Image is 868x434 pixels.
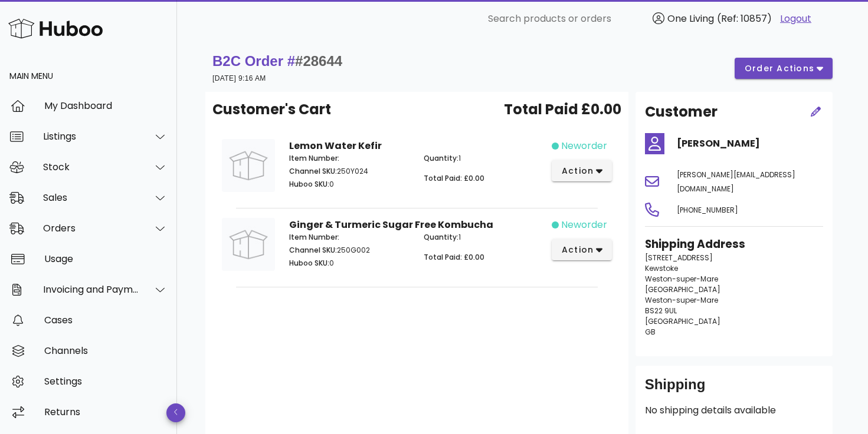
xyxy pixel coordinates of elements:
span: order actions [744,62,815,75]
strong: Lemon Water Kefir [289,139,382,153]
div: Sales [43,192,139,203]
div: Settings [44,376,168,387]
span: [GEOGRAPHIC_DATA] [645,284,720,294]
img: Product Image [222,139,275,192]
div: Invoicing and Payments [43,284,139,295]
strong: Ginger & Turmeric Sugar Free Kombucha [289,218,493,231]
span: (Ref: 10857) [717,12,772,25]
span: Kewstoke [645,263,678,273]
button: order actions [735,58,833,79]
span: Item Number: [289,153,339,163]
span: neworder [561,139,607,153]
p: 1 [424,153,544,164]
img: Product Image [222,218,275,271]
div: Stock [43,161,139,173]
button: action [552,239,612,260]
span: Total Paid: £0.00 [424,252,484,262]
span: #28644 [295,53,342,69]
span: [PERSON_NAME][EMAIL_ADDRESS][DOMAIN_NAME] [677,170,795,194]
span: Customer's Cart [212,99,331,120]
span: GB [645,327,656,337]
span: [PHONE_NUMBER] [677,205,738,215]
span: Total Paid £0.00 [504,99,621,120]
h2: Customer [645,101,718,122]
p: 0 [289,258,410,269]
p: 250G002 [289,245,410,256]
span: Channel SKU: [289,166,337,176]
p: 1 [424,232,544,243]
a: Logout [780,12,811,26]
span: BS22 9UL [645,306,677,316]
span: action [561,244,594,256]
p: 0 [289,179,410,190]
span: Quantity: [424,153,458,163]
div: Returns [44,406,168,418]
p: No shipping details available [645,403,823,418]
p: 250Y024 [289,166,410,177]
span: Weston-super-Mare [645,274,718,284]
span: One Living [667,12,714,25]
div: Channels [44,345,168,356]
h3: Shipping Address [645,236,823,253]
span: Huboo SKU: [289,179,329,189]
h4: [PERSON_NAME] [677,137,823,151]
div: Cases [44,314,168,326]
span: Item Number: [289,232,339,242]
span: [STREET_ADDRESS] [645,253,713,263]
div: Shipping [645,375,823,403]
strong: B2C Order # [212,53,342,69]
span: action [561,165,594,177]
div: My Dashboard [44,100,168,111]
span: Weston-super-Mare [645,295,718,305]
span: Channel SKU: [289,245,337,255]
span: Total Paid: £0.00 [424,173,484,183]
span: Huboo SKU: [289,258,329,268]
img: Huboo Logo [8,16,103,41]
span: [GEOGRAPHIC_DATA] [645,316,720,326]
div: Listings [43,131,139,142]
div: Usage [44,253,168,264]
span: neworder [561,218,607,232]
div: Orders [43,223,139,234]
small: [DATE] 9:16 AM [212,74,266,82]
span: Quantity: [424,232,458,242]
button: action [552,160,612,181]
